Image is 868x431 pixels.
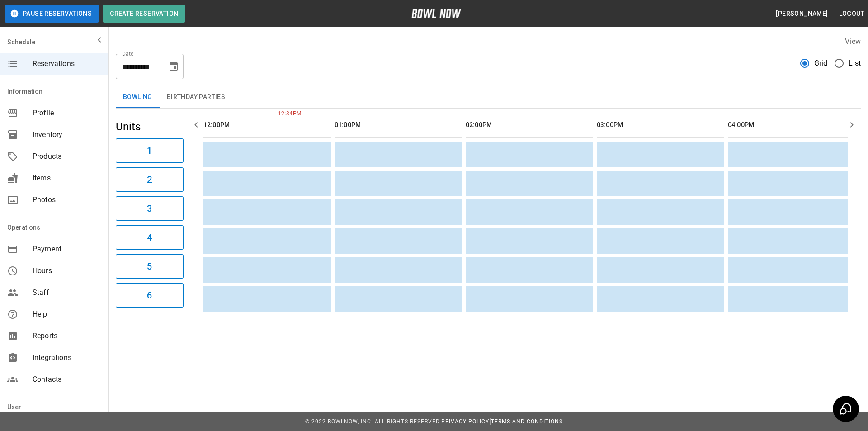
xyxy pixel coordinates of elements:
[466,112,593,138] th: 02:00PM
[147,230,152,245] h6: 4
[116,119,184,134] h5: Units
[33,194,101,205] span: Photos
[116,86,861,108] div: inventory tabs
[165,57,183,76] button: Choose date, selected date is Sep 16, 2025
[160,86,232,108] button: Birthday Parties
[441,418,489,425] a: Privacy Policy
[33,265,101,276] span: Hours
[835,5,868,22] button: Logout
[411,9,461,18] img: logo
[147,259,152,274] h6: 5
[845,37,861,46] label: View
[772,5,831,22] button: [PERSON_NAME]
[276,109,278,118] span: 12:34PM
[5,5,99,23] button: Pause Reservations
[335,112,462,138] th: 01:00PM
[116,283,184,308] button: 6
[33,352,101,363] span: Integrations
[33,244,101,255] span: Payment
[33,374,101,385] span: Contacts
[203,112,331,138] th: 12:00PM
[116,225,184,250] button: 4
[116,86,160,108] button: Bowling
[33,58,101,69] span: Reservations
[116,196,184,221] button: 3
[33,151,101,162] span: Products
[147,288,152,303] h6: 6
[147,201,152,216] h6: 3
[33,287,101,298] span: Staff
[491,418,563,425] a: Terms and Conditions
[33,331,101,341] span: Reports
[33,108,101,118] span: Profile
[103,5,185,23] button: Create Reservation
[33,309,101,320] span: Help
[33,129,101,140] span: Inventory
[147,172,152,187] h6: 2
[116,138,184,163] button: 1
[305,418,441,425] span: © 2022 BowlNow, Inc. All Rights Reserved.
[116,254,184,279] button: 5
[849,58,861,69] span: List
[33,173,101,184] span: Items
[147,143,152,158] h6: 1
[814,58,828,69] span: Grid
[597,112,724,138] th: 03:00PM
[116,167,184,192] button: 2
